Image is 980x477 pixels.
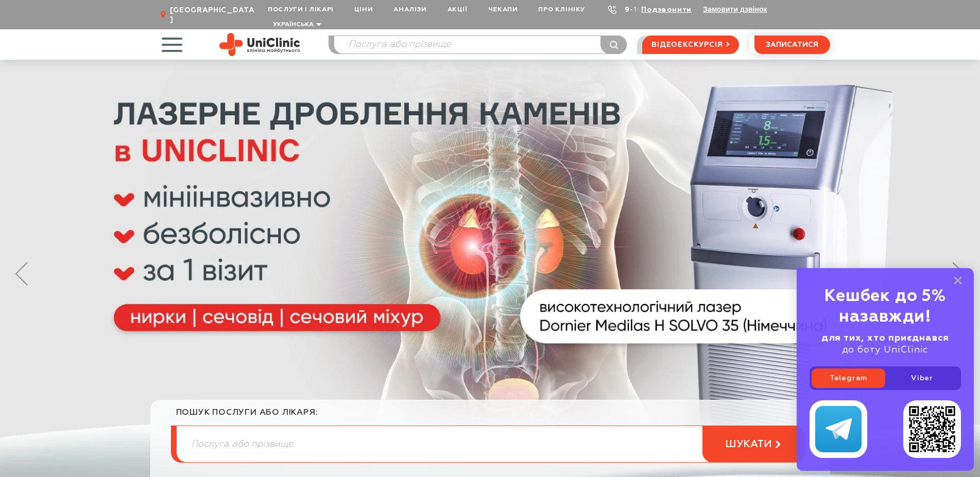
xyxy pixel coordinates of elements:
[810,332,961,356] div: до боту UniClinic
[754,36,830,54] button: записатися
[725,438,772,451] span: шукати
[625,6,647,13] a: 9-103
[810,286,961,327] div: Кешбек до 5% назавжди!
[702,426,804,463] button: шукати
[334,36,627,54] input: Послуга або прізвище
[812,368,885,388] a: Telegram
[270,21,321,29] button: Українська
[703,5,767,13] button: Замовити дзвінок
[177,426,804,462] input: Послуга або прізвище
[641,6,692,13] a: Подзвонити
[642,36,738,54] a: відеоекскурсія
[885,368,959,388] a: Viber
[176,408,804,426] div: пошук послуги або лікаря:
[651,36,723,54] span: відеоекскурсія
[170,6,257,24] span: [GEOGRAPHIC_DATA]
[273,22,314,28] span: Українська
[766,41,818,48] span: записатися
[219,33,300,56] img: Uniclinic
[821,333,949,343] b: для тих, хто приєднався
